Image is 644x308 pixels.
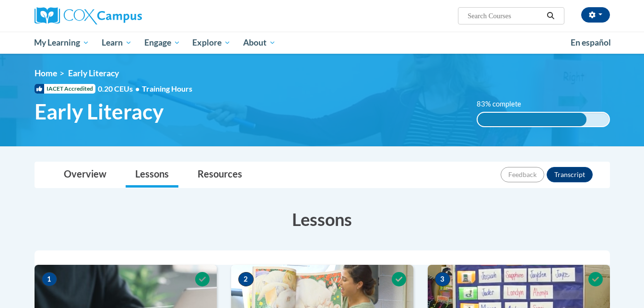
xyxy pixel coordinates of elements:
[35,7,142,24] img: Cox Campus
[188,162,252,188] a: Resources
[581,7,610,23] button: Account Settings
[98,83,142,94] span: 0.20 CEUs
[135,84,140,93] span: •
[467,10,543,22] input: Search Courses
[102,37,132,48] span: Learn
[477,99,532,109] label: 83% complete
[186,32,237,54] a: Explore
[547,167,593,182] button: Transcript
[28,32,96,54] a: My Learning
[571,37,611,47] span: En español
[35,84,95,94] span: IACET Accredited
[243,37,276,48] span: About
[20,32,624,54] div: Main menu
[95,32,138,54] a: Learn
[54,162,116,188] a: Overview
[238,272,254,286] span: 2
[68,68,119,78] span: Early Literacy
[192,37,231,48] span: Explore
[138,32,187,54] a: Engage
[478,113,586,126] div: 83% complete
[35,68,57,78] a: Home
[34,37,89,48] span: My Learning
[126,162,178,188] a: Lessons
[543,10,558,22] button: Search
[35,7,217,24] a: Cox Campus
[435,272,450,286] span: 3
[35,99,164,124] span: Early Literacy
[564,33,617,53] a: En español
[35,207,610,231] h3: Lessons
[144,37,180,48] span: Engage
[142,84,192,93] span: Training Hours
[237,32,282,54] a: About
[42,272,57,286] span: 1
[501,167,544,182] button: Feedback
